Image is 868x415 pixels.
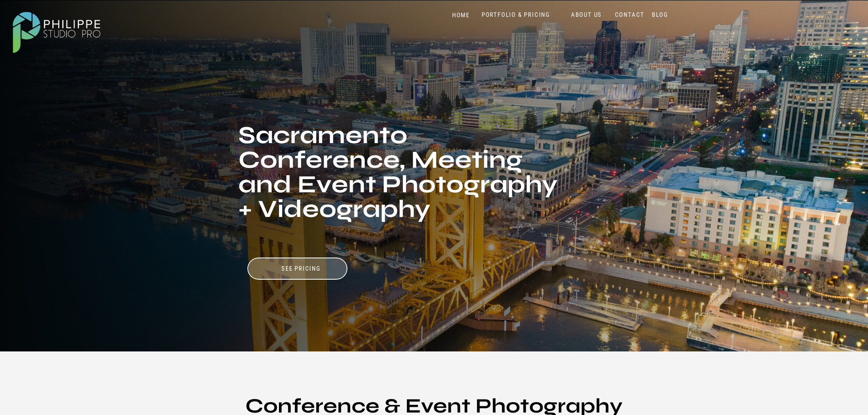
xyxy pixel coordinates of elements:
[478,11,553,19] a: PORTFOLIO & PRICING
[260,265,342,273] a: See pricing
[569,11,604,19] a: ABOUT US
[238,123,560,247] h1: Sacramento Conference, Meeting and Event Photography + Videography
[650,11,670,19] a: BLOG
[613,11,646,19] a: CONTACT
[443,11,478,19] a: HOME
